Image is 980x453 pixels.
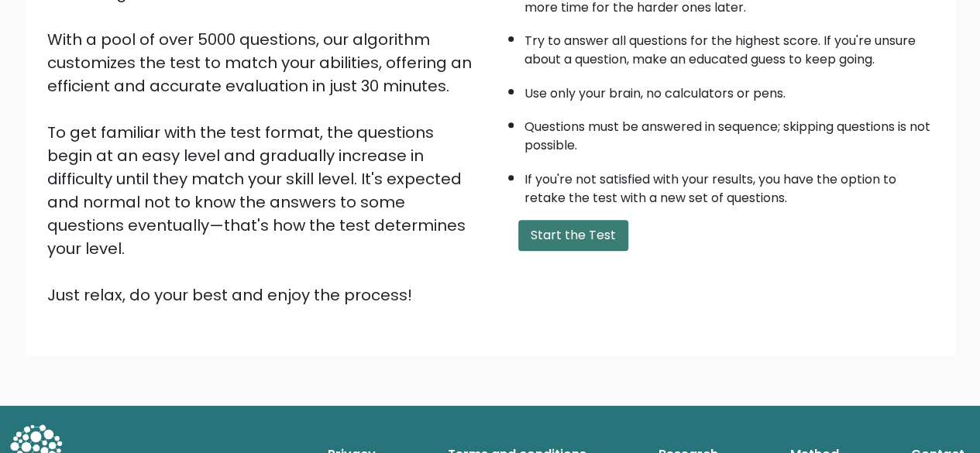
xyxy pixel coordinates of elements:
[524,77,934,103] li: Use only your brain, no calculators or pens.
[524,110,934,155] li: Questions must be answered in sequence; skipping questions is not possible.
[518,220,628,251] button: Start the Test
[524,24,934,69] li: Try to answer all questions for the highest score. If you're unsure about a question, make an edu...
[524,163,934,208] li: If you're not satisfied with your results, you have the option to retake the test with a new set ...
